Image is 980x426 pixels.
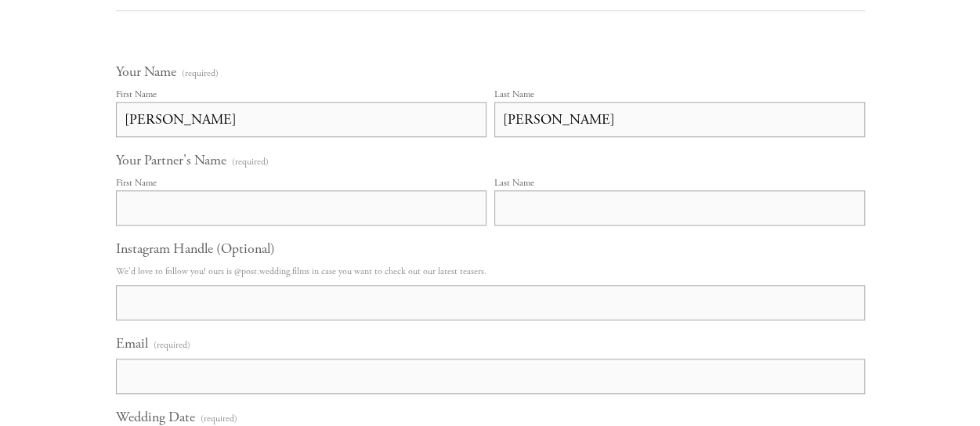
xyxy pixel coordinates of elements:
[116,334,148,352] span: Email
[116,408,195,426] span: Wedding Date
[116,177,157,189] div: First Name
[116,261,865,282] p: We'd love to follow you! ours is @post.wedding.films in case you want to check out our latest tea...
[494,88,534,100] div: Last Name
[494,177,534,189] div: Last Name
[154,334,190,356] span: (required)
[116,151,226,169] span: Your Partner's Name
[116,240,275,258] span: Instagram Handle (Optional)
[116,88,157,100] div: First Name
[116,63,176,81] span: Your Name
[232,157,269,167] span: (required)
[182,69,219,78] span: (required)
